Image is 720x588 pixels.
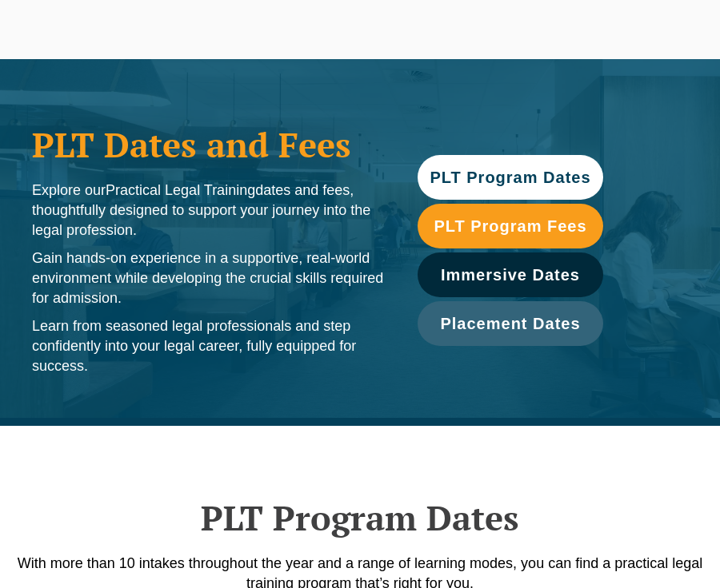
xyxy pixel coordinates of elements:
h1: PLT Dates and Fees [32,125,386,165]
a: Placement Dates [418,301,603,346]
a: Immersive Dates [418,252,603,297]
p: Learn from seasoned legal professionals and step confidently into your legal career, fully equipp... [32,316,386,376]
span: PLT Program Fees [434,218,586,234]
span: Immersive Dates [441,267,580,283]
a: PLT Program Fees [418,204,603,248]
span: PLT Program Dates [430,169,590,185]
p: Explore our dates and fees, thoughtfully designed to support your journey into the legal profession. [32,181,386,240]
span: Placement Dates [440,316,580,332]
p: Gain hands-on experience in a supportive, real-world environment while developing the crucial ski... [32,248,386,308]
h2: PLT Program Dates [16,498,704,538]
a: PLT Program Dates [418,155,603,200]
span: Practical Legal Training [106,182,255,198]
